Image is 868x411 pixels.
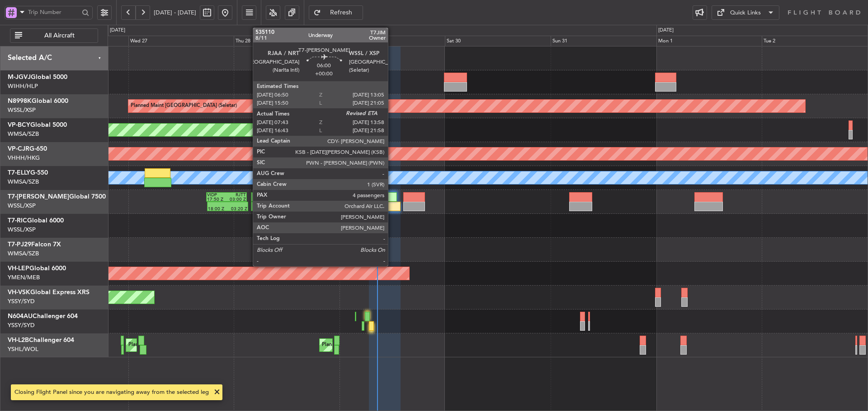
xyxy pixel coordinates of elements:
a: YSHL/WOL [8,345,38,353]
div: Sat 30 [445,36,551,46]
a: WMSA/SZB [8,130,39,138]
a: M-JGVJGlobal 5000 [8,74,67,80]
a: T7-RICGlobal 6000 [8,217,64,224]
span: VH-VSK [8,289,30,296]
div: [DATE] [110,27,125,34]
a: VH-L2BChallenger 604 [8,337,74,343]
div: 18:00 Z [208,207,228,211]
div: Thu 28 [234,36,340,46]
button: All Aircraft [10,28,98,43]
a: VH-VSKGlobal Express XRS [8,289,90,296]
a: T7-[PERSON_NAME]Global 7500 [8,194,106,200]
div: Wed 27 [128,36,234,46]
button: Refresh [309,5,363,20]
a: VH-LEPGlobal 6000 [8,265,66,272]
a: WSSL/XSP [8,226,36,234]
a: VHHH/HKG [8,154,40,162]
div: Planned Maint [GEOGRAPHIC_DATA] (Seletar) [131,99,237,113]
div: 17:50 Z [207,197,226,202]
a: T7-PJ29Falcon 7X [8,241,61,248]
a: N8998KGlobal 6000 [8,98,68,104]
a: N604AUChallenger 604 [8,313,78,319]
div: [DATE] [658,27,674,34]
div: Quick Links [730,9,761,18]
a: WIHH/HLP [8,82,38,90]
span: Refresh [323,9,360,16]
div: Mon 1 [656,36,762,46]
span: VH-LEP [8,265,29,272]
a: VP-CJRG-650 [8,146,47,152]
div: RJTT [226,193,246,197]
a: WMSA/SZB [8,178,39,186]
div: Fri 29 [340,36,445,46]
span: T7-ELLY [8,170,30,176]
div: Planned Maint Sydney ([PERSON_NAME] Intl) [128,338,233,352]
a: VP-BCYGlobal 5000 [8,122,67,128]
div: Tue 2 [762,36,868,46]
a: YSSY/SYD [8,321,35,329]
span: VP-CJR [8,146,29,152]
span: VH-L2B [8,337,29,343]
div: Sun 31 [551,36,656,46]
a: WSSL/XSP [8,202,36,210]
span: N8998K [8,98,32,104]
span: T7-RIC [8,217,27,224]
span: M-JGVJ [8,74,31,80]
span: T7-[PERSON_NAME] [8,194,69,200]
input: Trip Number [28,5,79,19]
a: T7-ELLYG-550 [8,170,48,176]
span: T7-PJ29 [8,241,31,248]
a: YMEN/MEB [8,273,40,282]
span: N604AU [8,313,33,319]
div: 03:00 Z [226,197,246,202]
div: Planned Maint [GEOGRAPHIC_DATA] ([GEOGRAPHIC_DATA]) [322,338,464,352]
span: All Aircraft [24,32,95,39]
span: [DATE] - [DATE] [154,9,196,17]
button: Quick Links [712,5,779,20]
a: YSSY/SYD [8,297,35,305]
div: VIDP [207,193,226,197]
span: VP-BCY [8,122,30,128]
div: 03:20 Z [228,207,248,211]
div: Closing Flight Panel since you are navigating away from the selected leg [14,388,209,397]
a: WSSL/XSP [8,106,36,114]
a: WMSA/SZB [8,249,39,258]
